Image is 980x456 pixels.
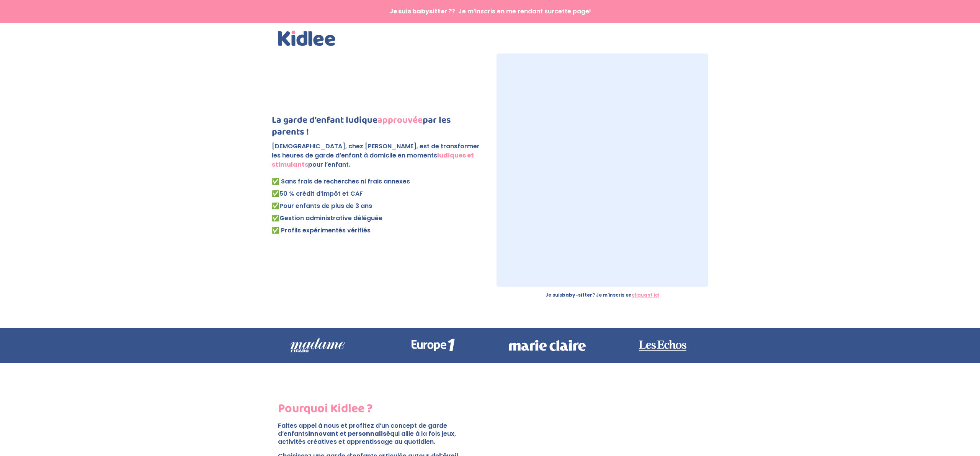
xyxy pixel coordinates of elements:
[554,7,589,16] span: cette page
[272,114,483,142] h1: La garde d’enfant ludique par les parents !
[272,201,279,210] strong: ✅
[502,328,593,363] img: marie claire
[377,113,423,128] strong: approuvée
[278,400,483,422] h2: Pourquoi Kidlee ?
[272,201,283,210] span: P
[272,142,483,175] p: [DEMOGRAPHIC_DATA], chez [PERSON_NAME], est de transformer les heures de garde d’enfant à domicil...
[497,54,708,287] iframe: formulaire-inscription-famille
[308,429,390,438] strong: innovant et personnalisé
[387,328,478,363] img: europe 1
[562,292,592,298] strong: baby-sitter
[272,189,363,198] span: 50 % crédit d’impôt et CAF
[272,151,474,169] strong: ludiques et stimulants
[272,328,363,363] img: madame-figaro
[389,7,452,16] strong: Je suis babysitter ?
[632,292,659,298] a: cliquant ici
[278,8,702,15] p: ? Je m’inscris en me rendant sur !
[272,214,382,222] span: ✅Gestion administrative déléguée
[272,175,483,237] p: our enfants de plus de 3 ans
[278,31,335,46] img: Kidlee - Logo
[617,328,708,363] img: les echos
[272,189,279,198] strong: ✅
[278,422,483,452] p: Faites appel à nous et profitez d’un concept de garde d’enfants qui allie à la fois jeux, activit...
[497,293,708,297] p: Je suis ? Je m’inscris en
[272,177,410,186] span: ✅ Sans frais de recherches ni frais annexes
[272,226,371,235] span: ✅ Profils expérimentés vérifiés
